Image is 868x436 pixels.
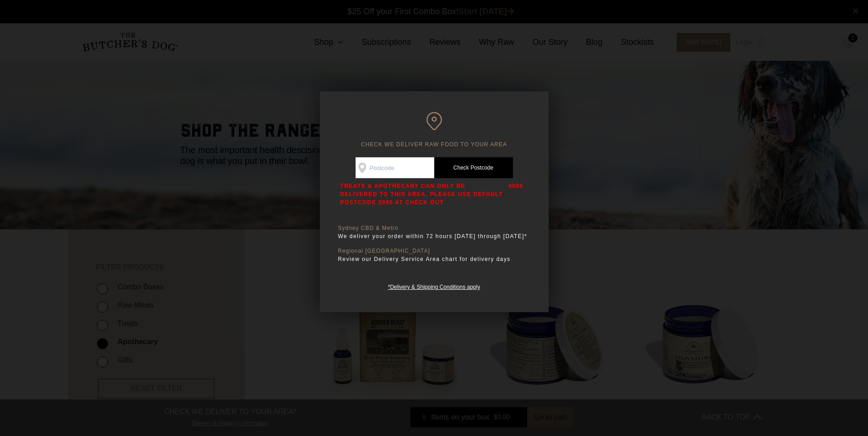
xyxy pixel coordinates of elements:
[340,182,504,207] p: TREATS & APOTHECARY CAN ONLY BE DELIVERED TO THIS AREA, PLEASE USE DEFAULT POSTCODE 2085 AT CHECK...
[338,248,530,255] p: Regional [GEOGRAPHIC_DATA]
[338,232,530,241] p: We deliver your order within 72 hours [DATE] through [DATE]*
[434,157,513,178] a: Check Postcode
[356,157,434,178] input: Postcode
[508,182,523,207] p: 4000
[388,282,480,290] a: *Delivery & Shipping Conditions apply
[338,225,530,232] p: Sydney CBD & Metro
[338,255,530,264] p: Review our Delivery Service Area chart for delivery days
[338,112,530,148] h6: CHECK WE DELIVER RAW FOOD TO YOUR AREA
